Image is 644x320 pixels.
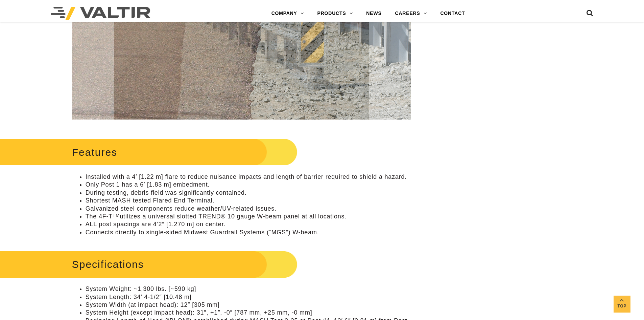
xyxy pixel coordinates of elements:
li: System Height (except impact head): 31″, +1″, -0″ [787 mm, +25 mm, -0 mm] [86,309,411,317]
li: The 4F-T utilizes a universal slotted TREND® 10 gauge W-beam panel at all locations. [86,213,411,220]
li: System Width (at impact head): 12″ [305 mm] [86,301,411,309]
li: Shortest MASH tested Flared End Terminal. [86,197,411,205]
li: Galvanized steel components reduce weather/UV-related issues. [86,205,411,213]
a: CONTACT [433,7,472,20]
a: COMPANY [265,7,311,20]
li: During testing, debris field was significantly contained. [86,189,411,197]
sup: TM [113,213,120,218]
li: ALL post spacings are 4’2″ [1.270 m] on center. [86,220,411,228]
li: Only Post 1 has a 6′ [1.83 m] embedment. [86,181,411,189]
img: Valtir [51,7,150,20]
li: Installed with a 4′ [1.22 m] flare to reduce nuisance impacts and length of barrier required to s... [86,173,411,181]
a: CAREERS [388,7,434,20]
li: System Length: 34′ 4-1/2″ [10.48 m] [86,293,411,301]
a: Top [614,296,630,313]
a: NEWS [359,7,388,20]
li: Connects directly to single-sided Midwest Guardrail Systems (“MGS”) W-beam. [86,229,411,236]
a: PRODUCTS [311,7,360,20]
li: System Weight: ~1,300 lbs. [~590 kg] [86,285,411,293]
span: Top [614,302,630,310]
